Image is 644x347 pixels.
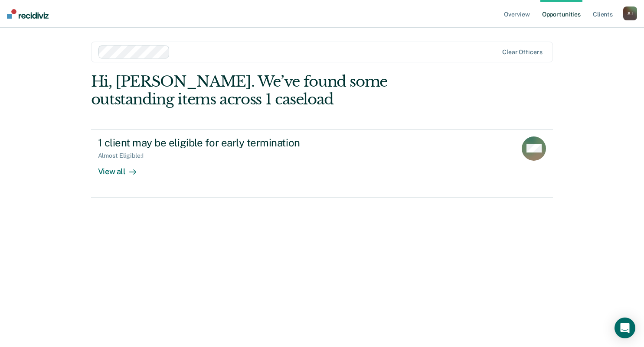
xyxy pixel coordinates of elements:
img: Recidiviz [7,9,49,19]
div: View all [98,159,147,176]
button: SJ [623,6,637,20]
div: Hi, [PERSON_NAME]. We’ve found some outstanding items across 1 caseload [91,73,461,108]
div: Clear officers [502,49,542,56]
div: 1 client may be eligible for early termination [98,136,402,149]
div: Open Intercom Messenger [615,318,635,338]
div: S J [623,6,637,20]
div: Almost Eligible : 1 [98,152,151,159]
a: 1 client may be eligible for early terminationAlmost Eligible:1View all [91,129,553,198]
